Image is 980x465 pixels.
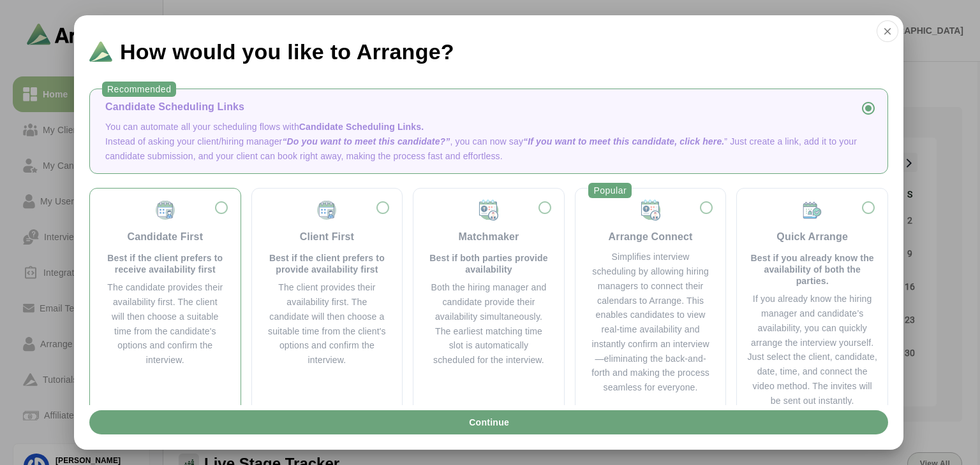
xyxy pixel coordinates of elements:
div: Matchmaker [459,229,519,245]
div: Popular [588,183,632,198]
span: How would you like to Arrange? [120,41,454,62]
div: Recommended [102,82,176,97]
img: Quick Arrange [801,199,824,222]
span: Continue [468,410,509,434]
div: The candidate provides their availability first. The client will then choose a suitable time from... [105,280,225,368]
div: Quick Arrange [776,229,848,245]
div: The client provides their availability first. The candidate will then choose a suitable time from... [267,280,387,368]
p: Best if the client prefers to provide availability first [267,252,387,275]
div: Simplifies interview scheduling by allowing hiring managers to connect their calendars to Arrange... [591,250,711,395]
p: Best if the client prefers to receive availability first [105,252,225,275]
img: Candidate First [154,199,177,222]
div: Candidate Scheduling Links [105,99,872,115]
p: You can automate all your scheduling flows with [105,120,872,134]
div: Client First [300,229,354,245]
span: “Do you want to meet this candidate?” [282,136,450,147]
img: Matchmaker [639,199,662,222]
span: Candidate Scheduling Links. [299,122,424,132]
div: If you already know the hiring manager and candidate’s availability, you can quickly arrange the ... [747,292,877,408]
div: Candidate First [127,229,203,245]
img: Matchmaker [477,199,500,222]
p: Instead of asking your client/hiring manager , you can now say ” Just create a link, add it to yo... [105,134,872,164]
button: Continue [89,410,888,434]
span: “If you want to meet this candidate, click here. [523,136,724,147]
img: Client First [315,199,338,222]
p: Best if both parties provide availability [429,252,549,275]
div: Arrange Connect [609,229,693,245]
img: Logo [89,41,112,62]
div: Both the hiring manager and candidate provide their availability simultaneously. The earliest mat... [429,280,549,368]
p: Best if you already know the availability of both the parties. [747,252,877,287]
